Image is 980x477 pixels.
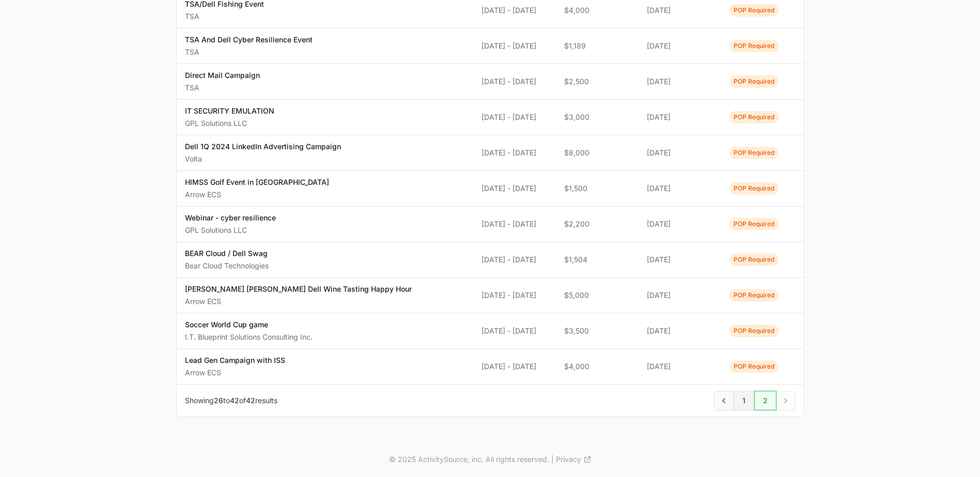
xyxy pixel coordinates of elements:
[185,141,341,152] p: Dell 1Q 2024 LinkedIn Advertising Campaign
[729,147,779,159] span: Activity Status
[564,290,630,300] span: $5,000
[185,284,412,294] p: [PERSON_NAME] [PERSON_NAME] Dell Wine Tasting Happy Hour
[481,76,548,87] span: [DATE] - [DATE]
[647,148,713,158] span: [DATE]
[185,296,412,307] p: Arrow ECS
[729,289,779,301] span: Activity Status
[214,396,223,405] span: 26
[185,355,285,365] p: Lead Gen Campaign with ISS
[714,391,734,410] span: Previous
[734,391,754,410] span: 1
[481,41,548,51] span: [DATE] - [DATE]
[556,454,592,465] a: Privacy
[185,118,274,129] p: GPL Solutions LLC
[185,225,276,235] p: GPL Solutions LLC
[185,106,274,116] p: IT SECURITY EMULATION
[185,83,260,93] p: TSA
[185,70,260,81] p: Direct Mail Campaign
[564,76,630,87] span: $2,500
[647,255,713,265] span: [DATE]
[185,189,329,200] p: Arrow ECS
[481,326,548,336] span: [DATE] - [DATE]
[185,213,276,223] p: Webinar - cyber resilience
[481,255,548,265] span: [DATE] - [DATE]
[729,75,779,88] span: Activity Status
[481,5,548,15] span: [DATE] - [DATE]
[481,183,548,194] span: [DATE] - [DATE]
[647,326,713,336] span: [DATE]
[754,391,776,410] span: 2
[185,177,329,187] p: HIMSS Golf Event in [GEOGRAPHIC_DATA]
[564,183,630,194] span: $1,500
[647,183,713,194] span: [DATE]
[647,290,713,300] span: [DATE]
[481,112,548,122] span: [DATE] - [DATE]
[185,47,313,57] p: TSA
[564,41,630,51] span: $1,189
[647,5,713,15] span: [DATE]
[185,35,313,45] p: TSA And Dell Cyber Resilience Event
[564,219,630,229] span: $2,200
[185,332,313,342] p: I.T. Blueprint Solutions Consulting Inc.
[647,361,713,372] span: [DATE]
[185,11,264,22] p: TSA
[185,395,277,406] p: Showing to of results
[729,182,779,195] span: Activity Status
[729,325,779,337] span: Activity Status
[647,112,713,122] span: [DATE]
[230,396,239,405] span: 42
[481,148,548,158] span: [DATE] - [DATE]
[564,112,630,122] span: $3,000
[729,360,779,373] span: Activity Status
[564,5,630,15] span: $4,000
[551,454,554,465] span: |
[564,255,630,265] span: $1,504
[729,218,779,230] span: Activity Status
[481,290,548,300] span: [DATE] - [DATE]
[185,248,269,259] p: BEAR Cloud / Dell Swag
[185,368,285,378] p: Arrow ECS
[647,41,713,51] span: [DATE]
[389,454,549,465] p: © 2025 ActivitySource, inc. All rights reserved.
[246,396,255,405] span: 42
[564,326,630,336] span: $3,500
[729,111,779,123] span: Activity Status
[185,261,269,271] p: Bear Cloud Technologies
[185,320,313,330] p: Soccer World Cup game
[647,76,713,87] span: [DATE]
[729,40,779,52] span: Activity Status
[481,361,548,372] span: [DATE] - [DATE]
[564,148,630,158] span: $8,000
[481,219,548,229] span: [DATE] - [DATE]
[729,4,779,17] span: Activity Status
[564,361,630,372] span: $4,000
[185,154,341,164] p: Volta
[729,253,779,266] span: Activity Status
[647,219,713,229] span: [DATE]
